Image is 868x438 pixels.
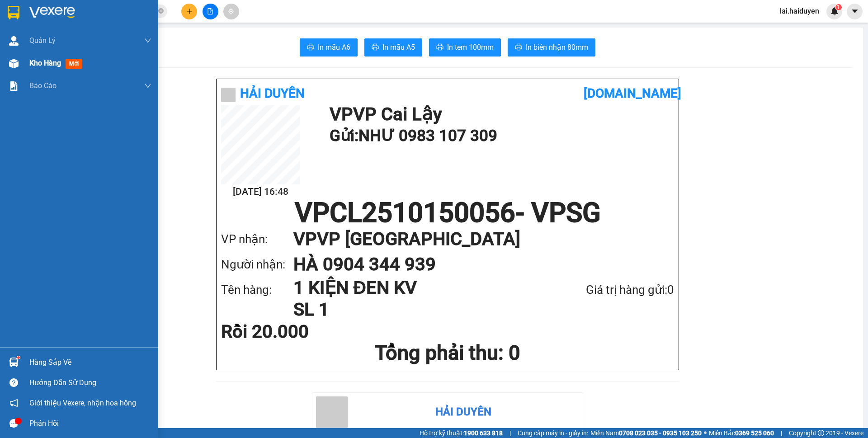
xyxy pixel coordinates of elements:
[9,419,18,428] span: message
[818,430,824,436] span: copyright
[781,428,782,438] span: |
[330,105,670,123] h1: VP VP Cai Lậy
[158,8,164,14] span: close-circle
[62,38,121,68] li: VP VP [GEOGRAPHIC_DATA]
[773,5,826,17] span: lai.haiduyen
[66,59,82,69] span: mới
[584,86,681,101] b: [DOMAIN_NAME]
[9,378,18,387] span: question-circle
[526,42,588,53] span: In biên nhận 80mm
[515,43,522,52] span: printer
[17,356,20,359] sup: 1
[735,429,774,437] strong: 0369 525 060
[240,86,305,101] b: Hải Duyên
[293,277,538,299] h1: 1 KIỆN ĐEN KV
[293,299,538,320] h1: SL 1
[293,226,656,252] h1: VP VP [GEOGRAPHIC_DATA]
[704,431,707,435] span: ⚪️
[538,281,674,299] div: Giá trị hàng gửi: 0
[847,4,863,19] button: caret-down
[29,59,61,67] span: Kho hàng
[318,42,350,53] span: In mẫu A6
[835,4,842,10] sup: 1
[203,4,218,19] button: file-add
[619,429,702,437] strong: 0708 023 035 - 0935 103 250
[221,255,293,274] div: Người nhận:
[29,397,136,409] span: Giới thiệu Vexere, nhận hoa hồng
[518,428,588,438] span: Cung cấp máy in - giấy in:
[300,38,358,57] button: printerIn mẫu A6
[364,38,422,57] button: printerIn mẫu A5
[382,42,415,53] span: In mẫu A5
[330,123,670,148] h1: Gửi: NHƯ 0983 107 309
[29,376,151,390] div: Hướng dẫn sử dụng
[4,38,62,68] li: VP VP [PERSON_NAME] Lậy
[223,4,239,19] button: aim
[436,43,443,52] span: printer
[293,252,656,277] h1: HÀ 0904 344 939
[9,399,18,407] span: notification
[851,7,859,15] span: caret-down
[221,341,674,365] h1: Tổng phải thu: 0
[8,6,19,19] img: logo-vxr
[9,358,19,367] img: warehouse-icon
[29,80,57,91] span: Báo cáo
[830,7,839,15] img: icon-new-feature
[228,8,234,14] span: aim
[837,4,840,10] span: 1
[420,428,503,438] span: Hỗ trợ kỹ thuật:
[221,323,371,341] div: Rồi 20.000
[29,35,56,46] span: Quản Lý
[158,7,164,16] span: close-circle
[144,82,151,89] span: down
[144,37,151,44] span: down
[221,230,293,249] div: VP nhận:
[464,429,503,437] strong: 1900 633 818
[590,428,702,438] span: Miền Nam
[9,59,19,68] img: warehouse-icon
[9,36,19,46] img: warehouse-icon
[221,199,674,226] h1: VPCL2510150056 - VPSG
[435,404,491,421] div: Hải Duyên
[9,81,19,91] img: solution-icon
[181,4,197,19] button: plus
[709,428,774,438] span: Miền Bắc
[221,184,300,199] h2: [DATE] 16:48
[372,43,379,52] span: printer
[429,38,501,57] button: printerIn tem 100mm
[207,8,213,14] span: file-add
[221,281,293,299] div: Tên hàng:
[307,43,314,52] span: printer
[447,42,494,53] span: In tem 100mm
[186,8,193,14] span: plus
[29,417,151,430] div: Phản hồi
[29,356,151,369] div: Hàng sắp về
[509,428,511,438] span: |
[56,11,112,28] div: Hải Duyên
[508,38,595,57] button: printerIn biên nhận 80mm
